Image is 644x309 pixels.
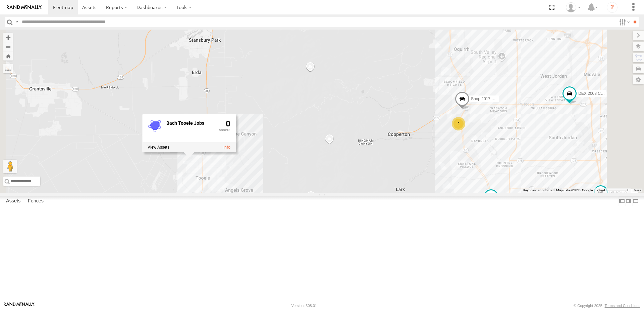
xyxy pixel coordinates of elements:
div: Version: 308.01 [291,304,317,308]
div: Allen Bauer [563,2,583,12]
a: View fence details [223,145,230,149]
label: Dock Summary Table to the Left [619,196,625,206]
a: Visit our Website [4,302,35,309]
button: Keyboard shortcuts [523,188,552,193]
label: Fences [24,196,47,206]
label: Hide Summary Table [632,196,639,206]
label: Measure [3,64,13,73]
a: Terms and Conditions [605,304,640,308]
label: Search Filter Options [616,17,631,27]
label: Map Settings [633,75,644,84]
div: Fence Name - Bach Tooele Jobs [166,120,213,125]
span: Shop 2017 F150 [471,96,501,101]
button: Drag Pegman onto the map to open Street View [3,160,17,173]
img: rand-logo.svg [7,5,42,10]
span: 2 km [597,188,604,192]
div: 0 [219,119,230,141]
button: Zoom Home [3,51,13,61]
div: © Copyright 2025 - [574,304,640,308]
a: Terms (opens in new tab) [634,189,641,192]
span: DEX 2008 Chevy [578,91,609,96]
label: Dock Summary Table to the Right [625,196,632,206]
button: Map Scale: 2 km per 69 pixels [595,188,631,193]
span: Map data ©2025 Google [556,188,593,192]
label: Search Query [14,17,19,27]
i: ? [607,2,618,13]
button: Zoom in [3,33,13,42]
label: Assets [3,196,24,206]
button: Zoom out [3,42,13,51]
div: 2 [452,117,465,130]
label: View assets associated with this fence [148,145,169,149]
